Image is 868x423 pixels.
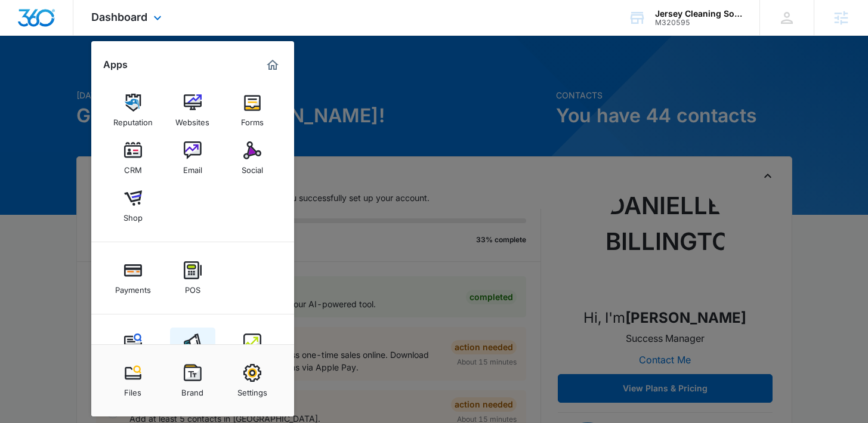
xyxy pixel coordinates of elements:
a: POS [170,255,215,301]
a: Forms [230,88,275,133]
a: Websites [170,88,215,133]
a: Intelligence [230,328,275,373]
a: Payments [110,255,156,301]
div: Brand [181,382,203,397]
div: Reputation [113,112,153,127]
h2: Apps [103,59,128,70]
div: Domain: [DOMAIN_NAME] [31,31,131,41]
a: Shop [110,183,156,229]
a: Settings [230,358,275,403]
a: Email [170,135,215,181]
div: Websites [175,112,209,127]
a: CRM [110,135,156,181]
div: Shop [123,207,143,223]
div: POS [185,279,200,295]
div: Social [242,159,263,175]
div: account name [655,9,742,18]
a: Files [110,358,156,403]
img: tab_domain_overview_orange.svg [32,69,42,79]
img: website_grey.svg [19,31,29,41]
div: v 4.0.25 [33,19,58,29]
div: Settings [237,382,267,397]
img: tab_keywords_by_traffic_grey.svg [119,69,128,79]
a: Brand [170,358,215,403]
div: Domain Overview [45,70,107,78]
div: Files [124,382,141,397]
a: Reputation [110,88,156,133]
div: Email [183,159,202,175]
a: Social [230,135,275,181]
div: account id [655,18,742,27]
img: logo_orange.svg [19,19,29,29]
span: Dashboard [91,11,147,23]
div: Keywords by Traffic [132,70,201,78]
a: Ads [170,328,215,373]
a: Marketing 360® Dashboard [263,55,282,75]
div: CRM [124,159,142,175]
a: Content [110,328,156,373]
div: Forms [241,112,264,127]
div: Payments [115,279,151,295]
